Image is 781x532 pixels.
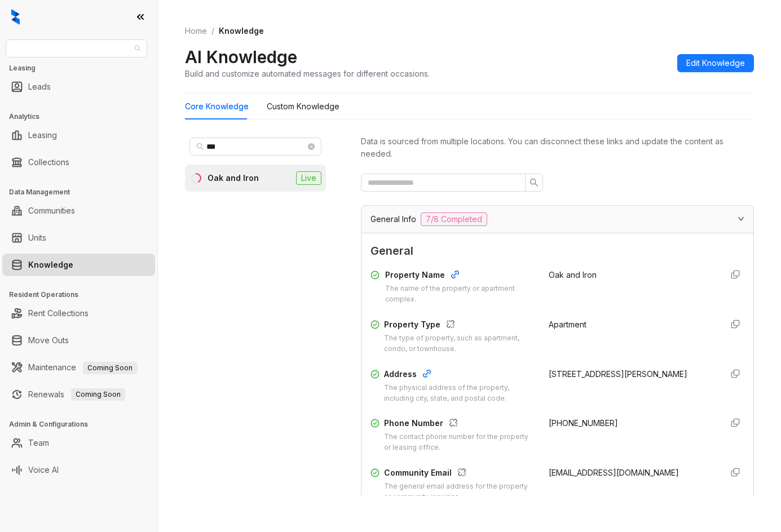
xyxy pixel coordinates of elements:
li: Collections [2,151,155,174]
div: General Info7/8 Completed [361,206,753,233]
div: The type of property, such as apartment, condo, or townhouse. [384,333,535,354]
a: Team [28,432,49,454]
div: The general email address for the property or community inquiries. [384,481,535,503]
button: Edit Knowledge [677,54,754,72]
li: Communities [2,200,155,222]
span: search [530,178,539,187]
h3: Admin & Configurations [9,419,157,429]
div: Oak and Iron [208,172,259,184]
span: close-circle [308,143,315,150]
div: [STREET_ADDRESS][PERSON_NAME] [549,368,713,380]
a: Units [28,227,46,249]
li: Units [2,227,155,249]
span: Coming Soon [83,362,137,374]
a: RenewalsComing Soon [28,383,125,406]
span: [PHONE_NUMBER] [549,418,618,428]
div: Build and customize automated messages for different occasions. [185,68,430,79]
span: search [196,143,204,150]
li: Rent Collections [2,302,155,325]
div: The contact phone number for the property or leasing office. [384,432,535,453]
li: / [211,25,214,37]
a: Move Outs [28,329,69,352]
span: Oak and Iron [549,270,597,280]
li: Move Outs [2,329,155,352]
div: Phone Number [384,417,535,432]
div: Property Type [384,318,535,333]
li: Voice AI [2,459,155,481]
span: expanded [738,215,744,222]
li: Maintenance [2,356,155,379]
span: Live [296,171,321,185]
span: 7/8 Completed [421,212,487,226]
img: logo [11,9,20,25]
span: Knowledge [219,26,264,36]
span: General Info [370,213,416,225]
div: The physical address of the property, including city, state, and postal code. [384,383,535,404]
li: Leasing [2,124,155,147]
li: Knowledge [2,254,155,276]
li: Renewals [2,383,155,406]
a: Voice AI [28,459,59,481]
span: General [370,242,744,260]
div: Custom Knowledge [267,100,339,113]
span: [EMAIL_ADDRESS][DOMAIN_NAME] [549,468,679,477]
span: Coming Soon [71,388,125,401]
div: Core Knowledge [185,100,249,113]
span: Apartment [549,320,586,329]
a: Communities [28,200,75,222]
h3: Resident Operations [9,290,157,300]
div: The name of the property or apartment complex. [385,283,535,305]
a: Rent Collections [28,302,89,325]
div: Community Email [384,467,535,481]
span: Raintree Partners [12,40,140,57]
span: Edit Knowledge [686,57,745,69]
a: Knowledge [28,254,73,276]
div: Address [384,368,535,383]
li: Team [2,432,155,454]
div: Data is sourced from multiple locations. You can disconnect these links and update the content as... [361,135,754,160]
a: Home [183,25,209,37]
li: Leads [2,76,155,98]
h2: AI Knowledge [185,46,297,68]
div: Property Name [385,269,535,283]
